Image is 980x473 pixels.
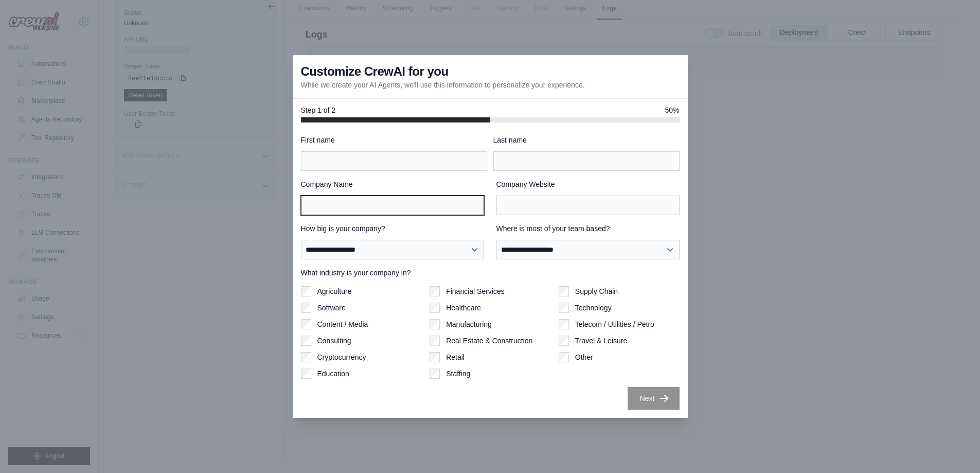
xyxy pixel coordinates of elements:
[575,286,618,296] label: Supply Chain
[301,105,336,115] span: Step 1 of 2
[496,223,680,234] label: Where is most of your team based?
[301,80,585,90] p: While we create your AI Agents, we'll use this information to personalize your experience.
[493,135,680,145] label: Last name
[446,303,481,313] label: Healthcare
[446,319,492,329] label: Manufacturing
[301,268,680,278] label: What industry is your company in?
[575,303,612,313] label: Technology
[446,352,465,362] label: Retail
[665,105,679,115] span: 50%
[317,336,351,346] label: Consulting
[496,179,680,189] label: Company Website
[317,352,366,362] label: Cryptocurrency
[575,336,627,346] label: Travel & Leisure
[317,369,349,379] label: Education
[929,424,980,473] iframe: Chat Widget
[301,135,487,145] label: First name
[575,352,593,362] label: Other
[301,179,484,189] label: Company Name
[317,286,352,296] label: Agriculture
[301,223,484,234] label: How big is your company?
[446,336,532,346] label: Real Estate & Construction
[446,286,505,296] label: Financial Services
[446,369,470,379] label: Staffing
[301,63,449,80] h3: Customize CrewAI for you
[628,387,680,410] button: Next
[317,303,346,313] label: Software
[575,319,654,329] label: Telecom / Utilities / Petro
[317,319,368,329] label: Content / Media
